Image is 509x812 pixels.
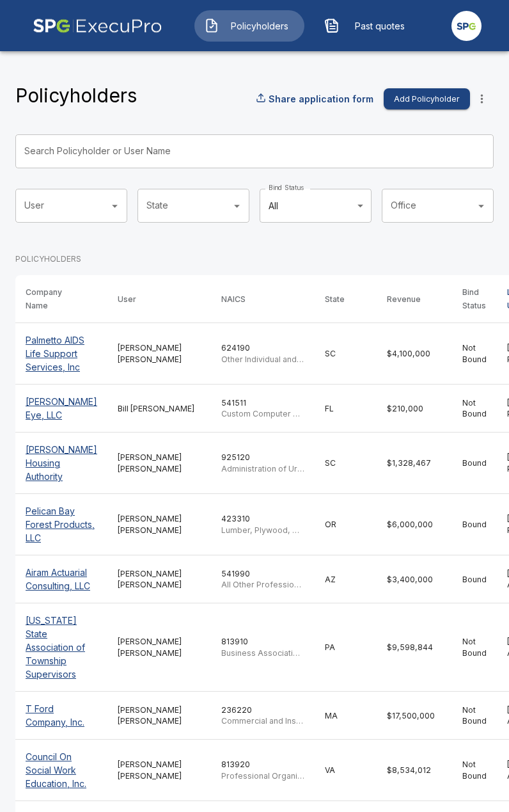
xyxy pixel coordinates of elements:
div: [PERSON_NAME] [PERSON_NAME] [118,759,201,781]
td: SC [315,323,377,385]
button: Open [107,198,123,214]
td: Not Bound [452,323,497,385]
p: Commercial and Institutional Building Construction [221,715,304,727]
p: Palmetto AIDS Life Support Services, Inc [26,333,97,374]
p: Council On Social Work Education, Inc. [26,750,97,790]
td: PA [315,603,377,692]
div: 624190 [221,342,304,365]
td: $8,534,012 [377,740,453,801]
div: NAICS [221,292,246,306]
p: T Ford Company, Inc. [26,702,97,729]
td: VA [315,740,377,801]
span: Past quotes [345,19,415,33]
td: OR [315,494,377,555]
td: FL [315,385,377,433]
td: Bound [452,555,497,603]
td: $210,000 [377,385,453,433]
img: Past quotes Icon [324,18,340,33]
p: Professional Organizations [221,770,304,782]
td: $3,400,000 [377,555,453,603]
div: 236220 [221,705,304,727]
p: Business Associations [221,648,304,659]
p: Custom Computer Programming Services [221,408,304,420]
div: [PERSON_NAME] [PERSON_NAME] [118,342,201,365]
div: 541511 [221,397,304,420]
td: SC [315,433,377,494]
p: Pelican Bay Forest Products, LLC [26,504,97,545]
img: AA Logo [33,6,162,46]
div: Company Name [26,285,76,312]
td: Not Bound [452,603,497,692]
div: 541990 [221,568,304,591]
p: Administration of Urban Planning and Community and Rural Development [221,463,304,475]
td: Bound [452,494,497,555]
div: [PERSON_NAME] [PERSON_NAME] [118,636,201,658]
div: [PERSON_NAME] [PERSON_NAME] [118,452,201,474]
button: Past quotes IconPast quotes [315,10,425,42]
td: $4,100,000 [377,323,453,385]
button: Add Policyholder [384,88,470,109]
div: 813920 [221,759,304,781]
p: [US_STATE] State Association of Township Supervisors [26,614,97,681]
button: more [470,87,494,111]
td: Not Bound [452,692,497,740]
img: Policyholders Icon [204,18,219,33]
p: Airam Actuarial Consulting, LLC [26,566,97,593]
a: Add Policyholder [379,88,470,109]
button: Open [229,198,245,214]
button: Policyholders IconPolicyholders [194,10,304,42]
div: Revenue [387,292,421,306]
td: Bound [452,433,497,494]
div: [PERSON_NAME] [PERSON_NAME] [118,705,201,727]
p: Other Individual and Family Services [221,354,304,365]
div: 813910 [221,636,304,658]
p: Lumber, Plywood, Millwork, and Wood Panel Merchant Wholesalers [221,525,304,536]
p: [PERSON_NAME] Eye, LLC [26,395,97,422]
button: Open [473,198,489,214]
h4: Policyholders [15,84,137,107]
p: All Other Professional, Scientific, and Technical Services [221,579,304,591]
div: [PERSON_NAME] [PERSON_NAME] [118,568,201,591]
td: AZ [315,555,377,603]
td: $6,000,000 [377,494,453,555]
label: Bind Status [269,183,304,193]
div: User [118,292,136,306]
td: MA [315,692,377,740]
td: $1,328,467 [377,433,453,494]
img: Agency Icon [451,11,482,41]
p: [PERSON_NAME] Housing Authority [26,443,97,483]
a: Agency Icon [451,6,482,46]
th: Bind Status [452,275,497,323]
td: $9,598,844 [377,603,453,692]
p: Share application form [269,92,373,106]
div: State [325,292,345,306]
div: Bill [PERSON_NAME] [118,403,201,415]
div: 423310 [221,513,304,536]
div: 925120 [221,452,304,474]
td: Not Bound [452,740,497,801]
div: All [260,189,372,223]
div: [PERSON_NAME] [PERSON_NAME] [118,513,201,536]
span: Policyholders [224,19,295,33]
td: Not Bound [452,385,497,433]
td: $17,500,000 [377,692,453,740]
